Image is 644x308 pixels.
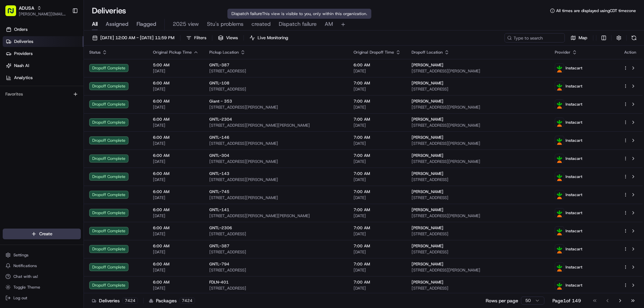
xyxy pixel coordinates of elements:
span: [STREET_ADDRESS][PERSON_NAME] [412,141,544,146]
span: [STREET_ADDRESS][PERSON_NAME] [412,105,544,110]
span: [DATE] [354,177,401,182]
span: 6:00 AM [153,207,199,212]
span: 7:00 AM [354,261,401,267]
span: Original Pickup Time [153,50,192,55]
span: All [92,20,98,28]
span: 7:00 AM [354,153,401,158]
img: profile_instacart_ahold_partner.png [555,136,564,145]
img: profile_instacart_ahold_partner.png [555,118,564,127]
div: Deliveries [92,297,138,304]
span: [STREET_ADDRESS][PERSON_NAME] [209,159,343,164]
div: We're available if you need us! [23,71,85,76]
p: Rows per page [486,297,518,304]
span: [STREET_ADDRESS] [412,231,544,237]
span: 7:00 AM [354,99,401,104]
span: [STREET_ADDRESS][PERSON_NAME] [412,213,544,219]
span: [DATE] [153,177,199,182]
span: All times are displayed using CDT timezone [556,8,636,13]
span: GNTL-304 [209,153,229,158]
span: 6:00 AM [153,261,199,267]
button: ADUSA[PERSON_NAME][EMAIL_ADDRESS][PERSON_NAME][DOMAIN_NAME] [3,3,69,19]
a: Orders [3,24,84,35]
span: [STREET_ADDRESS][PERSON_NAME][PERSON_NAME] [209,123,343,128]
div: Favorites [3,89,81,100]
span: [STREET_ADDRESS] [209,68,343,74]
span: Map [579,35,587,41]
span: created [252,20,271,28]
span: GNTL-108 [209,80,229,86]
span: Instacart [566,102,582,107]
span: [DATE] [354,86,401,92]
img: profile_instacart_ahold_partner.png [555,281,564,290]
span: [PERSON_NAME] [412,280,443,285]
span: [PERSON_NAME] [412,225,443,231]
span: 7:00 AM [354,189,401,194]
span: GNTL-745 [209,189,229,194]
span: Create [39,231,52,237]
span: GNTL-146 [209,135,229,140]
button: Chat with us! [3,272,81,281]
button: Filters [183,33,209,43]
span: [DATE] [153,68,199,74]
span: Notifications [13,263,37,268]
span: [DATE] [354,267,401,273]
span: [PERSON_NAME] [412,62,443,68]
div: Page 1 of 149 [552,297,581,304]
span: Giant - 353 [209,99,232,104]
span: Instacart [566,283,582,288]
span: GNTL-387 [209,243,229,249]
span: Pylon [67,114,81,119]
span: [STREET_ADDRESS] [209,286,343,291]
span: [PERSON_NAME] [412,117,443,122]
button: Notifications [3,261,81,270]
button: [PERSON_NAME][EMAIL_ADDRESS][PERSON_NAME][DOMAIN_NAME] [19,11,67,17]
span: Analytics [14,75,33,81]
div: Packages [149,297,195,304]
button: ADUSA [19,5,34,11]
span: [STREET_ADDRESS][PERSON_NAME] [209,105,343,110]
span: 6:00 AM [153,280,199,285]
span: 7:00 AM [354,207,401,212]
span: Providers [14,51,33,57]
button: Toggle Theme [3,283,81,292]
span: [DATE] [153,231,199,237]
span: [PERSON_NAME] [412,207,443,212]
span: 7:00 AM [354,135,401,140]
span: 6:00 AM [153,225,199,231]
span: [DATE] [354,213,401,219]
span: 6:00 AM [153,99,199,104]
button: Log out [3,293,81,303]
span: Dispatch failure [279,20,317,28]
button: Refresh [629,33,639,43]
span: [STREET_ADDRESS][PERSON_NAME] [209,177,343,182]
span: Instacart [566,174,582,179]
span: [DATE] [153,267,199,273]
div: 💻 [57,98,62,103]
span: 7:00 AM [354,117,401,122]
a: Nash AI [3,60,84,71]
span: Filters [194,35,206,41]
img: profile_instacart_ahold_partner.png [555,64,564,72]
img: profile_instacart_ahold_partner.png [555,245,564,253]
img: profile_instacart_ahold_partner.png [555,190,564,199]
span: [DATE] [354,286,401,291]
img: profile_instacart_ahold_partner.png [555,100,564,109]
span: 6:00 AM [153,117,199,122]
span: Instacart [566,65,582,71]
span: [DATE] [153,213,199,219]
span: [STREET_ADDRESS] [209,86,343,92]
span: GNTL-143 [209,171,229,176]
span: Stu's problems [207,20,244,28]
span: [STREET_ADDRESS] [412,86,544,92]
button: Settings [3,250,81,260]
span: Dropoff Location [412,50,443,55]
span: Instacart [566,156,582,161]
a: Analytics [3,72,84,83]
button: Start new chat [114,66,122,74]
span: [DATE] [354,195,401,200]
span: FDLN-401 [209,280,229,285]
a: 📗Knowledge Base [4,95,54,107]
span: Live Monitoring [258,35,288,41]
